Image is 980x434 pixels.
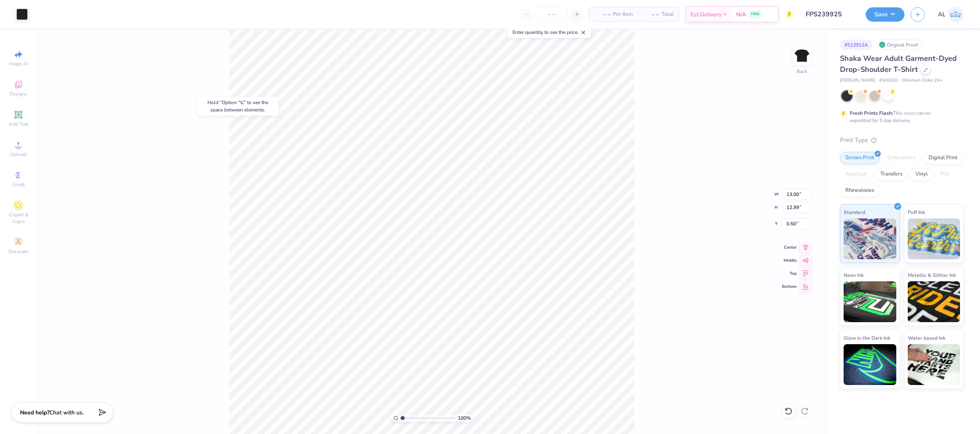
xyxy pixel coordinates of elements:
[840,152,880,164] div: Screen Print
[938,10,946,19] span: AL
[908,218,960,259] img: Puff Ink
[458,414,471,422] span: 100 %
[840,136,964,145] div: Print Type
[782,284,797,289] span: Bottom
[840,53,957,74] span: Shaka Wear Adult Garment-Dyed Drop-Shoulder T-Shirt
[782,245,797,250] span: Center
[12,181,25,188] span: Greek
[882,152,921,164] div: Embroidery
[782,271,797,276] span: Top
[840,168,873,180] div: Applique
[902,77,943,84] span: Minimum Order: 24 +
[844,208,865,216] span: Standard
[938,7,964,22] a: AL
[866,7,904,22] button: Save
[850,109,950,124] div: This color can be expedited for 5 day delivery.
[910,168,933,180] div: Vinyl
[844,281,896,322] img: Neon Ink
[9,121,28,127] span: Add Text
[844,344,896,385] img: Glow in the Dark Ink
[879,77,898,84] span: # SHGDD
[794,47,810,64] img: Back
[643,10,659,19] span: – –
[613,10,633,19] span: Per Item
[782,258,797,263] span: Middle
[923,152,963,164] div: Digital Print
[661,10,674,19] span: Total
[197,97,278,116] div: Hold “Option ⌥” to see the space between elements.
[844,334,890,342] span: Glow in the Dark Ink
[536,7,568,22] input: – –
[840,185,880,197] div: Rhinestones
[800,6,860,22] input: Untitled Design
[875,168,908,180] div: Transfers
[840,77,875,84] span: [PERSON_NAME]
[840,40,873,50] div: # 513912A
[751,11,759,17] span: FREE
[844,218,896,259] img: Standard
[908,281,960,322] img: Metallic & Glitter Ink
[935,168,955,180] div: Foil
[877,40,922,50] div: Original Proof
[850,110,893,116] strong: Fresh Prints Flash:
[908,271,956,279] span: Metallic & Glitter Ink
[594,10,610,19] span: – –
[908,208,925,216] span: Puff Ink
[9,91,27,97] span: Designs
[797,68,807,75] div: Back
[844,271,864,279] span: Neon Ink
[948,7,964,22] img: Angela Legaspi
[4,211,33,225] span: Clipart & logos
[736,10,746,19] span: N/A
[9,60,28,67] span: Image AI
[10,151,27,158] span: Upload
[49,409,84,416] span: Chat with us.
[508,27,591,38] div: Enter quantity to see the price.
[690,10,722,19] span: Est. Delivery
[908,344,960,385] img: Water based Ink
[9,248,28,255] span: Decorate
[908,334,945,342] span: Water based Ink
[20,409,49,416] strong: Need help?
